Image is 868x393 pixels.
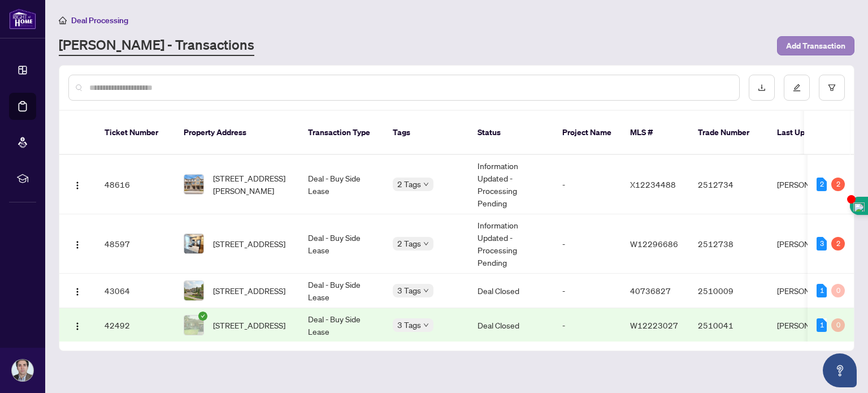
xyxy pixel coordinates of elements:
img: thumbnail-img [184,281,203,300]
button: Logo [68,282,86,300]
td: - [553,214,621,274]
a: [PERSON_NAME] - Transactions [59,36,254,56]
span: down [423,288,429,293]
span: [STREET_ADDRESS][PERSON_NAME] [213,172,290,197]
span: [STREET_ADDRESS] [213,237,285,250]
td: - [553,274,621,308]
td: Information Updated - Processing Pending [468,214,553,274]
span: download [758,84,766,92]
span: 2 Tags [397,237,421,250]
th: MLS # [621,111,689,155]
button: Logo [68,316,86,334]
td: [PERSON_NAME] [768,274,853,308]
th: Status [468,111,553,155]
div: 1 [817,284,827,297]
span: 2 Tags [397,178,421,191]
th: Project Name [553,111,621,155]
td: [PERSON_NAME] [768,155,853,214]
td: Deal Closed [468,308,553,343]
th: Last Updated By [768,111,853,155]
td: 48597 [96,214,175,274]
td: 2512734 [689,155,768,214]
span: X12234488 [630,179,676,189]
td: [PERSON_NAME] [768,308,853,343]
td: Deal - Buy Side Lease [299,308,384,343]
span: W12223027 [630,320,678,330]
img: Logo [73,287,82,296]
div: 0 [831,318,845,332]
button: Open asap [823,353,857,387]
img: thumbnail-img [184,175,203,194]
td: Information Updated - Processing Pending [468,155,553,214]
td: 2512738 [689,214,768,274]
th: Trade Number [689,111,768,155]
button: edit [784,75,810,101]
span: check-circle [198,312,207,321]
img: logo [9,8,36,29]
td: Deal - Buy Side Lease [299,155,384,214]
td: 42492 [96,308,175,343]
td: 43064 [96,274,175,308]
th: Tags [384,111,468,155]
img: Logo [73,322,82,331]
td: Deal Closed [468,274,553,308]
button: filter [819,75,845,101]
span: 3 Tags [397,318,421,331]
span: Add Transaction [786,37,845,55]
span: home [59,16,67,24]
span: 40736827 [630,286,671,296]
td: [PERSON_NAME] [768,214,853,274]
div: 1 [817,318,827,332]
img: Profile Icon [12,360,33,381]
button: Logo [68,175,86,193]
span: filter [828,84,836,92]
td: Deal - Buy Side Lease [299,274,384,308]
span: [STREET_ADDRESS] [213,284,285,297]
td: 2510041 [689,308,768,343]
span: Deal Processing [71,15,128,25]
td: 48616 [96,155,175,214]
img: thumbnail-img [184,234,203,253]
span: down [423,322,429,328]
div: 2 [831,178,845,191]
button: Logo [68,235,86,253]
th: Property Address [175,111,299,155]
span: down [423,241,429,247]
span: edit [793,84,801,92]
th: Transaction Type [299,111,384,155]
div: 0 [831,284,845,297]
div: 2 [831,237,845,251]
span: W12296686 [630,239,678,249]
td: Deal - Buy Side Lease [299,214,384,274]
img: Logo [73,181,82,190]
div: 3 [817,237,827,251]
td: 2510009 [689,274,768,308]
img: Logo [73,240,82,249]
img: thumbnail-img [184,316,203,335]
span: down [423,182,429,187]
div: 2 [817,178,827,191]
span: 3 Tags [397,284,421,297]
td: - [553,155,621,214]
td: - [553,308,621,343]
button: download [749,75,775,101]
span: [STREET_ADDRESS] [213,319,285,331]
th: Ticket Number [96,111,175,155]
button: Add Transaction [777,36,854,55]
